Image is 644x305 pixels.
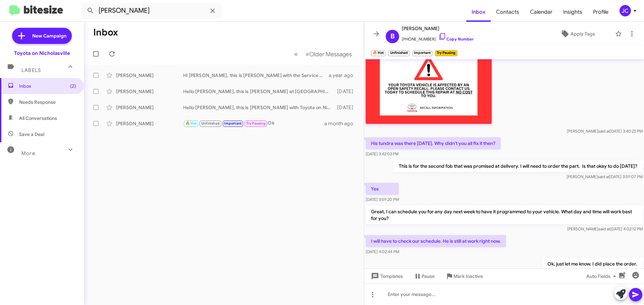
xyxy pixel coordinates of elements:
[567,226,643,231] span: [PERSON_NAME] [DATE] 4:02:12 PM
[412,50,432,56] small: Important
[588,2,614,22] a: Profile
[402,24,474,32] span: [PERSON_NAME]
[370,270,403,282] span: Templates
[408,270,440,282] button: Pause
[453,270,483,282] span: Mark Inactive
[388,50,409,56] small: Unfinished
[598,129,610,134] span: said at
[366,197,399,202] span: [DATE] 3:59:20 PM
[306,50,309,58] span: »
[302,47,356,61] button: Next
[116,104,183,111] div: [PERSON_NAME]
[70,83,76,89] span: (2)
[21,150,35,156] span: More
[19,99,76,105] span: Needs Response
[366,151,398,156] span: [DATE] 3:42:03 PM
[366,18,492,124] img: MEbf306ec5ff08620ef402294c7669ba0e
[422,270,435,282] span: Pause
[620,5,631,16] div: JC
[19,115,57,122] span: All Conversations
[12,28,72,44] a: New Campaign
[366,235,506,247] p: I will have to check our schedule. He is still at work right now.
[366,206,643,224] p: Great, I can schedule you for any day next week to have it programmed to your vehicle. What day a...
[366,137,501,149] p: His tundra was there [DATE]. Why didn't you all fix it then?
[571,28,595,40] span: Apply Tags
[438,36,474,42] a: Copy Number
[598,174,609,179] span: said at
[116,72,183,79] div: [PERSON_NAME]
[309,51,352,58] span: Older Messages
[366,249,399,254] span: [DATE] 4:02:44 PM
[581,270,624,282] button: Auto Fields
[183,104,334,111] div: Hello [PERSON_NAME], this is [PERSON_NAME] with Toyota on Nicholasville. Your 2020 Rav4 may be af...
[567,174,643,179] span: [PERSON_NAME] [DATE] 3:59:07 PM
[393,160,643,172] p: This is for the second fob that was promised at delivery. I will need to order the part. Is that ...
[567,129,643,134] span: [PERSON_NAME] [DATE] 3:40:23 PM
[491,2,525,22] a: Contacts
[334,88,359,95] div: [DATE]
[183,88,334,95] div: Hello [PERSON_NAME], this is [PERSON_NAME] at [GEOGRAPHIC_DATA] on [GEOGRAPHIC_DATA]. I wanted to...
[586,270,619,282] span: Auto Fields
[116,120,183,127] div: [PERSON_NAME]
[185,121,197,126] span: 🔥 Hot
[542,258,643,270] p: Ok, just let me know. I did place the order.
[290,47,356,61] nav: Page navigation example
[466,2,491,22] a: Inbox
[371,50,385,56] small: 🔥 Hot
[440,270,488,282] button: Mark Inactive
[324,120,359,127] div: a month ago
[329,72,359,79] div: a year ago
[81,3,222,19] input: Search
[543,28,612,40] button: Apply Tags
[14,50,70,57] div: Toyota on Nicholasville
[364,270,408,282] button: Templates
[183,120,324,127] div: Ok
[366,183,399,195] p: Yes
[390,31,395,42] span: B
[246,121,266,126] span: Try Pausing
[290,47,302,61] button: Previous
[525,2,558,22] a: Calendar
[201,121,220,126] span: Unfinished
[614,5,637,16] button: JC
[224,121,241,126] span: Important
[294,50,298,58] span: «
[21,67,41,73] span: Labels
[183,72,329,79] div: Hi [PERSON_NAME], this is [PERSON_NAME] with the Service Department at [GEOGRAPHIC_DATA] on [GEOG...
[558,2,588,22] a: Insights
[402,32,474,43] span: [PHONE_NUMBER]
[19,83,76,89] span: Inbox
[19,131,44,138] span: Save a Deal
[334,104,359,111] div: [DATE]
[32,32,66,39] span: New Campaign
[93,27,118,38] h1: Inbox
[435,50,457,56] small: Try Pausing
[116,88,183,95] div: [PERSON_NAME]
[598,226,610,231] span: said at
